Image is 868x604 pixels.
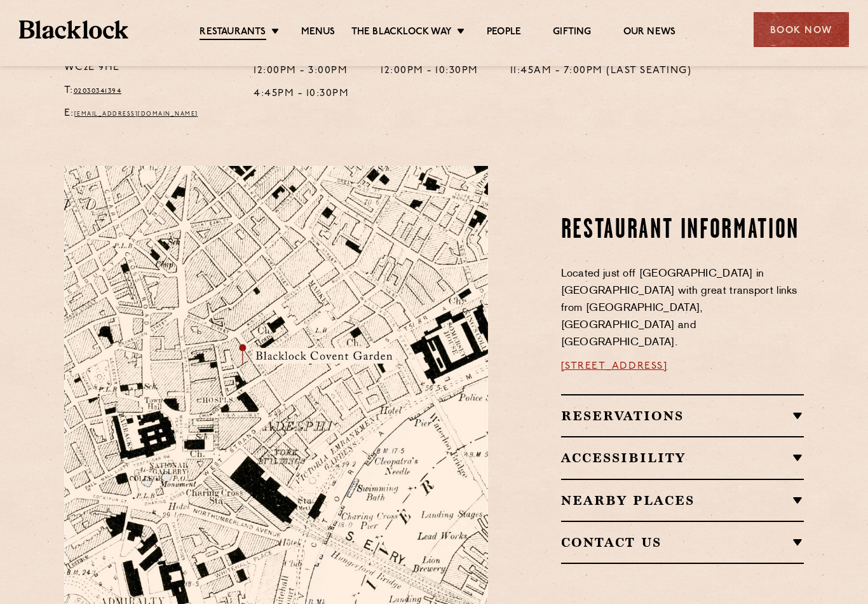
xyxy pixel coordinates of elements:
h2: Accessibility [561,450,804,465]
p: 4:45pm - 10:30pm [254,86,349,102]
a: Restaurants [200,26,266,40]
a: Menus [301,26,336,39]
h2: Nearby Places [561,493,804,508]
h2: Reservations [561,408,804,423]
a: [STREET_ADDRESS] [561,361,668,371]
img: BL_Textured_Logo-footer-cropped.svg [19,20,128,39]
a: Our News [623,26,676,39]
span: Located just off [GEOGRAPHIC_DATA] in [GEOGRAPHIC_DATA] with great transport links from [GEOGRAPH... [561,269,797,348]
h2: Restaurant information [561,215,804,247]
a: People [487,26,521,39]
div: Book Now [754,12,849,47]
a: 02030341394 [74,87,122,95]
h2: Contact Us [561,535,804,550]
p: E: [64,106,235,122]
a: The Blacklock Way [351,26,452,39]
a: [EMAIL_ADDRESS][DOMAIN_NAME] [74,111,198,117]
p: 11:45am - 7:00pm (Last Seating) [510,63,692,79]
a: Gifting [553,26,591,39]
p: 12:00pm - 10:30pm [381,63,478,79]
p: T: [64,83,235,99]
p: 12:00pm - 3:00pm [254,63,349,79]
